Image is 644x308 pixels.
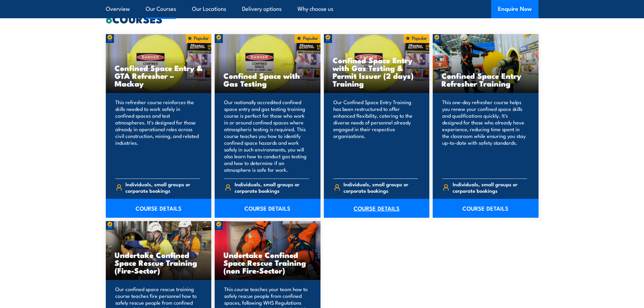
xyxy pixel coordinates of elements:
h3: Confined Space Entry & GTA Refresher – Mackay [115,64,203,87]
h2: COURSES [106,14,539,23]
h3: Confined Space with Gas Testing [223,72,312,87]
a: COURSE DETAILS [324,199,430,218]
a: COURSE DETAILS [433,199,539,218]
h3: Confined Space Entry with Gas Testing & Permit Issuer (2 days) Training [333,56,421,87]
p: Our Confined Space Entry Training has been restructured to offer enhanced flexibility, catering t... [333,99,418,173]
p: Our nationally accredited confined space entry and gas testing training course is perfect for tho... [224,99,309,173]
a: COURSE DETAILS [106,199,212,218]
span: Individuals, small groups or corporate bookings [125,181,200,194]
h3: Confined Space Entry Refresher Training [442,72,530,87]
h3: Undertake Confined Space Rescue Training (Fire-Sector) [115,251,203,274]
p: This refresher course reinforces the skills needed to work safely in confined spaces and test atm... [115,99,200,173]
strong: 6 [106,10,112,27]
a: COURSE DETAILS [215,199,320,218]
span: Individuals, small groups or corporate bookings [453,181,527,194]
span: Individuals, small groups or corporate bookings [343,181,418,194]
p: This one-day refresher course helps you renew your confined space skills and qualifications quick... [442,99,527,173]
span: Individuals, small groups or corporate bookings [235,181,309,194]
h3: Undertake Confined Space Rescue Training (non Fire-Sector) [223,251,312,274]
